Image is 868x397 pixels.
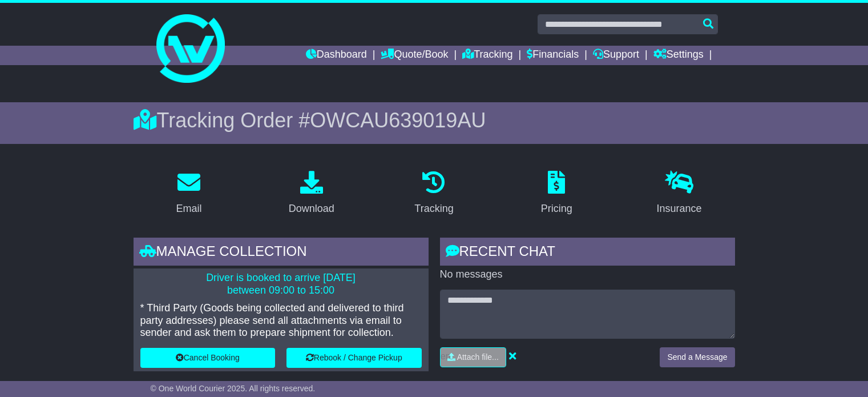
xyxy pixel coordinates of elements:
p: No messages [440,268,735,281]
div: Email [176,201,201,216]
div: Manage collection [134,238,429,268]
button: Cancel Booking [140,348,276,368]
a: Settings [653,46,704,65]
button: Send a Message [660,347,734,367]
span: © One World Courier 2025. All rights reserved. [151,384,316,393]
a: Quote/Book [381,46,448,65]
div: Insurance [657,201,702,216]
div: Pricing [541,201,572,216]
button: Rebook / Change Pickup [286,348,422,368]
a: Dashboard [306,46,367,65]
p: Driver is booked to arrive [DATE] between 09:00 to 15:00 [140,272,422,296]
a: Download [281,167,342,220]
a: Pricing [534,167,580,220]
a: Insurance [649,167,709,220]
p: * Third Party (Goods being collected and delivered to third party addresses) please send all atta... [140,302,422,339]
a: Tracking [407,167,461,220]
div: Tracking Order # [134,108,735,133]
a: Tracking [462,46,512,65]
div: Tracking [414,201,453,216]
span: OWCAU639019AU [310,109,486,132]
a: Financials [527,46,579,65]
div: Download [289,201,334,216]
a: Email [168,167,209,220]
div: RECENT CHAT [440,238,735,268]
a: Support [593,46,639,65]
